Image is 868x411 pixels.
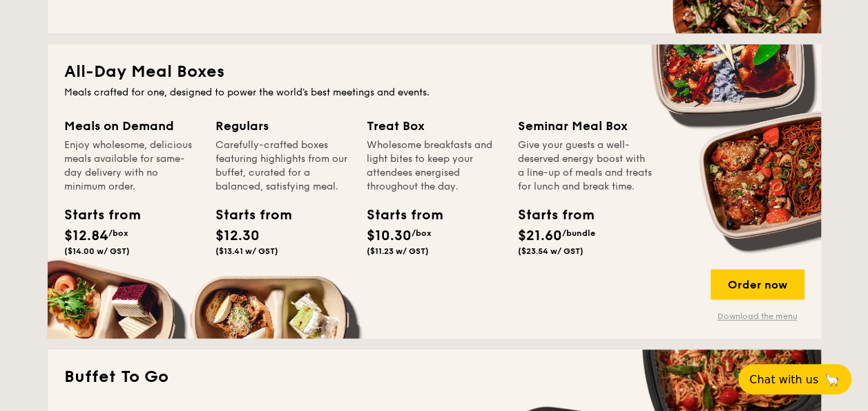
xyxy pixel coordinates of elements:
[518,138,653,194] div: Give your guests a well-deserved energy boost with a line-up of meals and treats for lunch and br...
[108,228,128,238] span: /box
[367,116,501,136] div: Treat Box
[749,373,818,386] span: Chat with us
[64,61,804,83] h2: All-Day Meal Boxes
[824,372,840,387] span: 🦙
[215,205,278,226] div: Starts from
[711,311,804,322] a: Download the menu
[412,228,432,238] span: /box
[518,205,580,226] div: Starts from
[711,269,804,300] div: Order now
[738,364,851,394] button: Chat with us🦙
[215,228,260,244] span: $12.30
[64,116,199,136] div: Meals on Demand
[215,116,350,136] div: Regulars
[367,246,429,256] span: ($11.23 w/ GST)
[64,228,108,244] span: $12.84
[518,228,562,244] span: $21.60
[64,246,130,256] span: ($14.00 w/ GST)
[518,116,653,136] div: Seminar Meal Box
[367,228,412,244] span: $10.30
[518,246,584,256] span: ($23.54 w/ GST)
[64,86,804,100] div: Meals crafted for one, designed to power the world's best meetings and events.
[215,246,278,256] span: ($13.41 w/ GST)
[64,138,199,194] div: Enjoy wholesome, delicious meals available for same-day delivery with no minimum order.
[215,138,350,194] div: Carefully-crafted boxes featuring highlights from our buffet, curated for a balanced, satisfying ...
[64,205,126,226] div: Starts from
[64,366,804,388] h2: Buffet To Go
[562,228,595,238] span: /bundle
[367,205,429,226] div: Starts from
[367,138,501,194] div: Wholesome breakfasts and light bites to keep your attendees energised throughout the day.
